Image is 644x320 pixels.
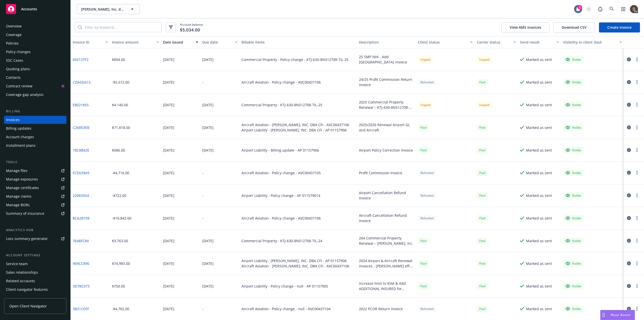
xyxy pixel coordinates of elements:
div: Paid [418,124,429,131]
div: $74,983.00 [112,261,130,266]
div: Manage BORs [6,201,30,209]
div: Account settings [4,253,66,258]
div: Paid [477,124,488,131]
div: 2025/2026 Renewal Airport GL and Aircraft [359,122,414,133]
div: - [202,216,204,221]
div: Refunded [418,170,436,176]
div: Airport Policy Correction Invoice [359,148,413,153]
div: Marked as sent [526,125,552,130]
div: Airport Liability - Policy change - AP 011579014 [242,193,320,198]
div: Send result [520,40,554,45]
div: Marked as sent [526,283,552,289]
div: Paid [477,306,488,312]
div: [DATE] [163,57,174,62]
div: Manage files [6,167,27,175]
div: $3,763.00 [112,238,128,243]
button: Nova Assist [600,310,635,320]
a: Quoting plans [4,65,66,73]
span: Paid [418,147,429,153]
div: Coverage gap analysis [6,91,44,99]
a: Policies [4,39,66,47]
div: [DATE] [163,102,174,108]
a: Create Invoice [599,22,640,32]
div: Visible [566,238,581,243]
div: Aircraft Aviation - [PERSON_NAME], INC. DBA CFI - AVC00437106 [242,263,349,269]
div: Marked as sent [526,261,552,266]
div: [DATE] [202,238,214,243]
a: SSC Cases [4,56,66,64]
div: Commercial Property - Policy change - KTJ-630-8N512708-TIL-25 [242,57,348,62]
div: Paid [418,260,429,267]
div: Increase limit to $5M & Add ADDITIONAL INSURED for County of [GEOGRAPHIC_DATA] [359,281,414,291]
div: Client status [418,40,467,45]
div: Airport Liability - [PERSON_NAME], INC. DBA CFI - AP 01157906 [242,258,349,263]
div: Installment plans [6,141,35,150]
svg: Search [78,25,82,29]
div: Visible [566,102,581,107]
a: 18C8B42E [73,148,89,153]
a: Coverage [4,31,66,39]
div: Invoice ID [73,40,102,45]
div: Marked as sent [526,148,552,153]
a: 692137F2 [73,57,89,62]
div: Aircraft Aviation - [PERSON_NAME], INC. DBA CFI - AVC00437106 [242,122,349,127]
div: Invoices [6,116,20,124]
div: Visibility in client dash [563,40,616,45]
div: Airport Liability - [PERSON_NAME], INC. DBA CFI - AP 01157906 [242,127,349,133]
div: -$10,842.00 [112,216,131,221]
a: Summary of insurance [4,209,66,218]
button: Due date [200,36,239,48]
div: Tools [4,160,66,165]
div: - [202,193,204,198]
div: Unpaid [418,102,433,108]
a: Service team [4,260,66,268]
a: Search [607,4,617,14]
a: Installment plans [4,141,66,150]
button: [PERSON_NAME], Inc. dba CFI, Airborne Electronics [77,4,140,14]
div: Marked as sent [526,80,552,85]
div: Date issued [163,40,193,45]
div: Refunded [418,306,436,312]
div: Overview [6,22,22,30]
a: 969CC890 [73,261,89,266]
button: Description [357,36,416,48]
div: [DATE] [163,80,174,85]
div: [DATE] [163,170,174,175]
div: Paid [477,215,488,221]
div: Paid [477,260,488,267]
div: Aircraft Aviation - Policy change - AVC00437106 [242,80,321,85]
div: Paid [477,147,488,153]
img: photo [630,5,638,13]
div: -$5,572.00 [112,80,129,85]
a: Billing updates [4,124,66,132]
div: -$722.00 [112,193,126,198]
div: Visible [566,216,581,220]
div: 25 SMP NHI - Add [GEOGRAPHIC_DATA] Invoice [359,54,414,65]
a: Contacts [4,74,66,82]
div: Refunded [418,215,436,221]
div: Airport Liability - Billing update - AP 01157906 [242,148,319,153]
div: Policies [6,39,19,47]
div: 204 Commercial Property Renewal – [PERSON_NAME], Inc. [359,235,414,246]
div: Profit Commission Invoice [359,170,402,175]
span: Paid [418,283,429,289]
div: Manage certificates [6,184,39,192]
div: Paid [477,238,488,244]
div: Drag to move [600,310,607,320]
div: Manage claims [6,192,31,200]
a: E8021855 [73,102,89,108]
div: Coverage [6,31,22,39]
div: Visible [566,57,581,62]
div: Contacts [6,74,21,82]
button: Visibility in client dash [561,36,624,48]
a: 3D78C073 [73,283,90,289]
a: Contract review [4,82,66,90]
div: Carrier status [477,40,510,45]
div: - [202,170,204,175]
span: Paid [418,238,429,244]
div: Manage exposures [6,175,38,183]
a: CDA5DA15 [73,80,91,85]
div: Client navigator features [6,286,48,294]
